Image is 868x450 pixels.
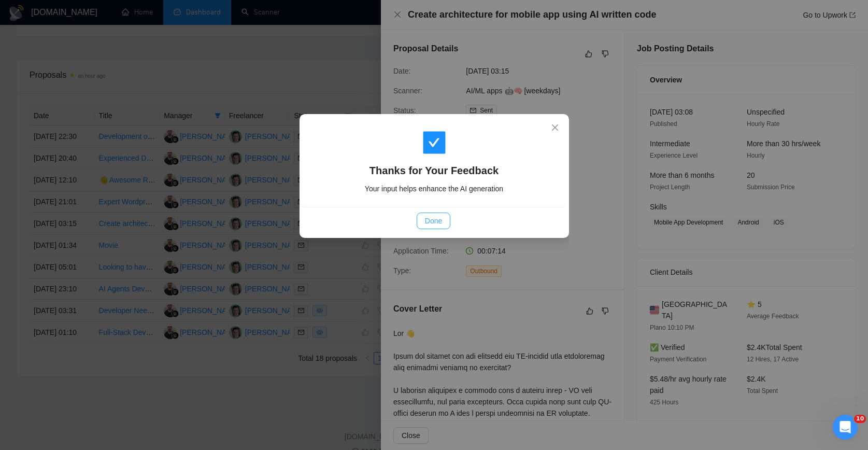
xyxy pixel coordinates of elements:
[365,185,503,193] span: Your input helps enhance the AI generation
[833,415,858,440] iframe: Intercom live chat
[316,163,553,178] h4: Thanks for Your Feedback
[541,114,569,142] button: Close
[422,130,447,155] span: check-square
[551,123,559,132] span: close
[425,215,442,227] span: Done
[417,213,450,229] button: Done
[854,415,866,423] span: 10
